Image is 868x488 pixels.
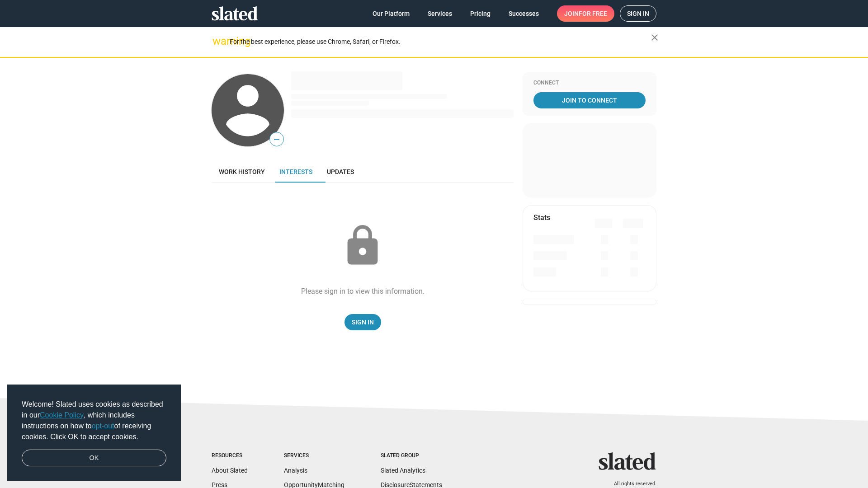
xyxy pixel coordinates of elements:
span: Interests [279,168,312,175]
span: Sign in [627,6,649,21]
a: Join To Connect [533,92,646,108]
span: Sign In [352,314,374,330]
a: dismiss cookie message [22,450,166,467]
a: Joinfor free [557,5,614,22]
span: for free [579,5,607,22]
span: Services [428,5,452,22]
mat-icon: close [649,32,660,43]
a: Work history [212,161,272,183]
a: Successes [501,5,546,22]
a: Cookie Policy [40,411,84,419]
div: For the best experience, please use Chrome, Safari, or Firefox. [230,36,651,48]
span: Join To Connect [535,92,644,108]
span: Our Platform [373,5,410,22]
span: Join [564,5,607,22]
a: Services [420,5,459,22]
span: Pricing [470,5,491,22]
a: opt-out [92,422,114,430]
div: Please sign in to view this information. [301,286,425,296]
div: Slated Group [381,452,442,460]
div: Services [284,452,344,460]
mat-card-title: Stats [533,213,550,222]
span: Welcome! Slated uses cookies as described in our , which includes instructions on how to of recei... [22,399,166,442]
div: Resources [212,452,248,460]
span: — [270,134,283,145]
mat-icon: lock [340,223,385,268]
a: Pricing [463,5,498,22]
a: Interests [272,161,320,183]
a: Analysis [284,467,307,474]
span: Work history [219,168,265,175]
a: Slated Analytics [381,467,425,474]
div: Connect [533,80,646,87]
mat-icon: warning [212,36,223,47]
a: Updates [320,161,361,183]
a: About Slated [212,467,248,474]
a: Sign in [620,5,656,22]
span: Successes [509,5,539,22]
a: Our Platform [365,5,417,22]
a: Sign In [344,314,381,330]
span: Updates [327,168,354,175]
div: cookieconsent [7,385,181,481]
